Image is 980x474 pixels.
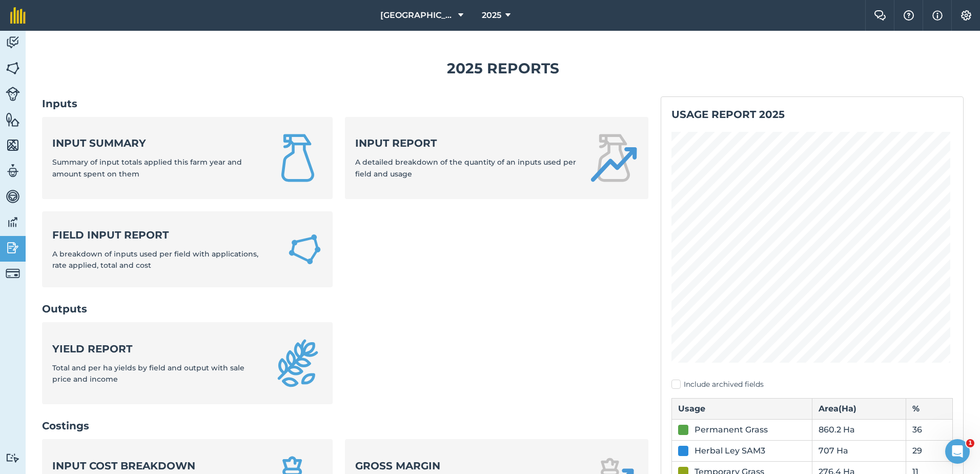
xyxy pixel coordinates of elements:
span: 2025 [482,9,501,22]
img: svg+xml;base64,PD94bWwgdmVyc2lvbj0iMS4wIiBlbmNvZGluZz0idXRmLTgiPz4KPCEtLSBHZW5lcmF0b3I6IEFkb2JlIE... [6,214,20,230]
img: svg+xml;base64,PD94bWwgdmVyc2lvbj0iMS4wIiBlbmNvZGluZz0idXRmLTgiPz4KPCEtLSBHZW5lcmF0b3I6IEFkb2JlIE... [6,189,20,204]
td: 860.2 Ha [812,419,906,440]
img: svg+xml;base64,PD94bWwgdmVyc2lvbj0iMS4wIiBlbmNvZGluZz0idXRmLTgiPz4KPCEtLSBHZW5lcmF0b3I6IEFkb2JlIE... [6,240,20,255]
h2: Inputs [42,96,648,111]
img: svg+xml;base64,PHN2ZyB4bWxucz0iaHR0cDovL3d3dy53My5vcmcvMjAwMC9zdmciIHdpZHRoPSI1NiIgaGVpZ2h0PSI2MC... [6,137,20,153]
img: svg+xml;base64,PD94bWwgdmVyc2lvbj0iMS4wIiBlbmNvZGluZz0idXRmLTgiPz4KPCEtLSBHZW5lcmF0b3I6IEFkb2JlIE... [6,453,20,463]
span: A detailed breakdown of the quantity of an inputs used per field and usage [355,157,576,178]
strong: Input report [355,136,576,150]
img: Input summary [273,133,322,183]
img: svg+xml;base64,PD94bWwgdmVyc2lvbj0iMS4wIiBlbmNvZGluZz0idXRmLTgiPz4KPCEtLSBHZW5lcmF0b3I6IEFkb2JlIE... [6,266,20,281]
div: Permanent Grass [695,424,768,436]
strong: Gross margin [355,459,576,473]
strong: Input cost breakdown [52,459,261,473]
img: Yield report [273,339,322,388]
h2: Usage report 2025 [671,107,953,122]
td: 707 Ha [812,440,906,461]
strong: Yield report [52,342,261,356]
img: Two speech bubbles overlapping with the left bubble in the forefront [874,10,886,21]
th: Area ( Ha ) [812,398,906,419]
span: 1 [966,439,974,447]
h2: Costings [42,419,648,433]
th: % [906,398,952,419]
span: Total and per ha yields by field and output with sale price and income [52,363,244,384]
div: Herbal Ley SAM3 [695,445,765,457]
img: svg+xml;base64,PHN2ZyB4bWxucz0iaHR0cDovL3d3dy53My5vcmcvMjAwMC9zdmciIHdpZHRoPSIxNyIgaGVpZ2h0PSIxNy... [932,9,943,22]
a: Input reportA detailed breakdown of the quantity of an inputs used per field and usage [345,117,648,199]
td: 36 [906,419,952,440]
img: svg+xml;base64,PD94bWwgdmVyc2lvbj0iMS4wIiBlbmNvZGluZz0idXRmLTgiPz4KPCEtLSBHZW5lcmF0b3I6IEFkb2JlIE... [6,87,20,101]
img: fieldmargin Logo [10,7,26,24]
strong: Input summary [52,136,261,150]
a: Input summarySummary of input totals applied this farm year and amount spent on them [42,117,333,199]
img: Field Input Report [287,230,323,268]
span: [GEOGRAPHIC_DATA] [380,9,454,22]
img: Input report [589,133,638,183]
img: svg+xml;base64,PD94bWwgdmVyc2lvbj0iMS4wIiBlbmNvZGluZz0idXRmLTgiPz4KPCEtLSBHZW5lcmF0b3I6IEFkb2JlIE... [6,163,20,179]
img: svg+xml;base64,PHN2ZyB4bWxucz0iaHR0cDovL3d3dy53My5vcmcvMjAwMC9zdmciIHdpZHRoPSI1NiIgaGVpZ2h0PSI2MC... [6,112,20,127]
td: 29 [906,440,952,461]
label: Include archived fields [671,379,953,390]
span: A breakdown of inputs used per field with applications, rate applied, total and cost [52,249,258,270]
h1: 2025 Reports [42,57,964,80]
img: A cog icon [960,10,972,21]
img: svg+xml;base64,PHN2ZyB4bWxucz0iaHR0cDovL3d3dy53My5vcmcvMjAwMC9zdmciIHdpZHRoPSI1NiIgaGVpZ2h0PSI2MC... [6,61,20,76]
img: A question mark icon [903,10,915,21]
a: Yield reportTotal and per ha yields by field and output with sale price and income [42,322,333,404]
iframe: Intercom live chat [945,439,970,464]
strong: Field Input Report [52,228,275,242]
img: svg+xml;base64,PD94bWwgdmVyc2lvbj0iMS4wIiBlbmNvZGluZz0idXRmLTgiPz4KPCEtLSBHZW5lcmF0b3I6IEFkb2JlIE... [6,35,20,50]
h2: Outputs [42,302,648,316]
a: Field Input ReportA breakdown of inputs used per field with applications, rate applied, total and... [42,211,333,288]
span: Summary of input totals applied this farm year and amount spent on them [52,157,242,178]
th: Usage [671,398,812,419]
